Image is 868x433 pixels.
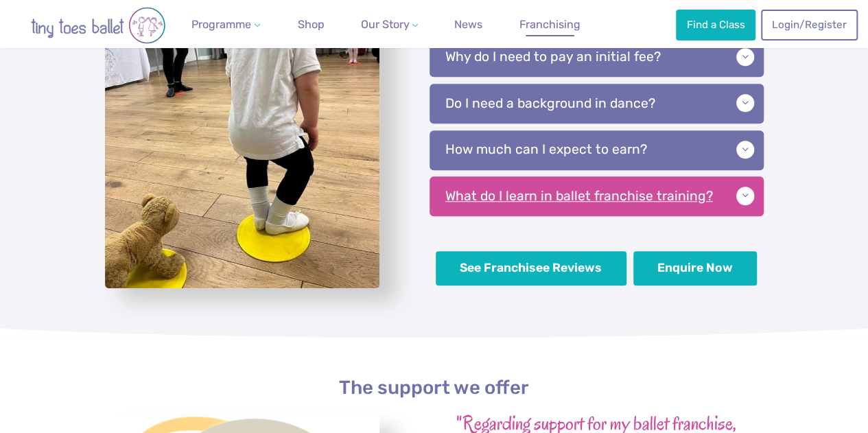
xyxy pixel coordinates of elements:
a: Login/Register [761,10,857,40]
a: Programme [186,11,266,38]
a: News [449,11,488,38]
span: Shop [298,18,325,31]
a: Franchising [514,11,586,38]
p: Why do I need to pay an initial fee? [430,37,764,77]
p: What do I learn in ballet franchise training? [430,176,764,216]
img: tiny toes ballet [16,7,180,44]
p: Do I need a background in dance? [430,84,764,124]
a: Enquire Now [633,251,758,286]
a: See Franchisee Reviews [436,251,626,286]
span: Programme [191,18,251,31]
span: News [454,18,482,31]
a: Find a Class [676,10,755,40]
a: Our Story [355,11,423,38]
a: Shop [292,11,330,38]
h2: The support we offer [105,376,764,399]
p: How much can I expect to earn? [430,130,764,170]
span: Our Story [360,18,409,31]
span: Franchising [519,18,580,31]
